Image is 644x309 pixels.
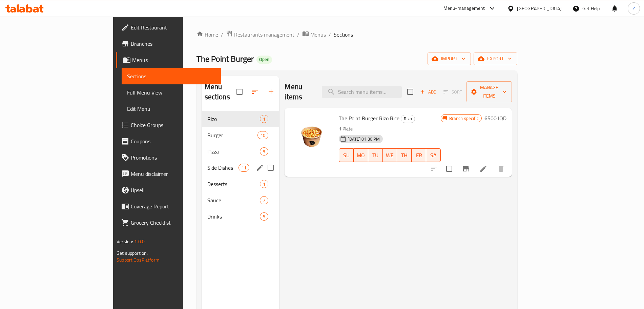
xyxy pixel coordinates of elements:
span: Burger [207,131,258,139]
li: / [221,30,223,39]
span: Coverage Report [131,202,215,210]
a: Menus [302,30,326,39]
span: Side Dishes [207,164,239,172]
span: Full Menu View [127,88,215,97]
span: Menus [132,56,215,64]
button: Branch-specific-item [458,161,474,177]
span: Add item [417,87,439,97]
span: SA [429,150,438,160]
span: The Point Burger Rizo Rice [339,113,399,123]
a: Grocery Checklist [116,214,221,231]
li: / [329,30,331,39]
button: import [428,53,471,65]
button: SA [426,148,441,162]
h2: Menu items [285,82,313,102]
button: FR [412,148,426,162]
span: [DATE] 01:30 PM [345,136,382,142]
span: TU [371,150,380,160]
button: export [474,53,517,65]
a: Restaurants management [226,30,294,39]
div: Sauce7 [202,192,279,208]
span: Sort sections [247,84,263,100]
span: Sauce [207,196,260,204]
div: Drinks [207,212,260,221]
div: items [260,115,268,123]
li: / [297,30,299,39]
a: Choice Groups [116,117,221,133]
div: Side Dishes11edit [202,160,279,176]
span: TH [400,150,409,160]
a: Sections [122,68,221,84]
span: Restaurants management [234,30,294,39]
span: 9 [260,148,268,155]
a: Upsell [116,182,221,198]
button: TU [368,148,383,162]
nav: Menu sections [202,108,279,227]
span: Upsell [131,186,215,194]
button: Add section [263,84,279,100]
span: Select to update [442,162,456,176]
button: WE [383,148,397,162]
span: Open [256,57,272,62]
div: Menu-management [443,4,485,13]
div: items [260,180,268,188]
a: Menus [116,52,221,68]
div: items [260,212,268,221]
span: Z [632,5,635,12]
a: Branches [116,36,221,52]
span: Grocery Checklist [131,219,215,227]
span: SU [342,150,351,160]
nav: breadcrumb [196,30,517,39]
div: Desserts1 [202,176,279,192]
div: [GEOGRAPHIC_DATA] [517,5,562,12]
div: items [238,164,249,172]
h6: 6500 IQD [484,114,506,123]
p: 1 Plate [339,125,440,133]
span: Select section first [439,87,466,97]
span: MO [356,150,366,160]
button: Add [417,87,439,97]
span: 10 [258,132,268,139]
span: Branches [131,40,215,48]
div: Pizza [207,147,260,156]
a: Coverage Report [116,198,221,214]
img: The Point Burger Rizo Rice [290,114,333,157]
button: Manage items [466,81,512,102]
span: WE [386,150,395,160]
div: items [260,147,268,156]
span: Desserts [207,180,260,188]
button: TH [397,148,412,162]
a: Edit Restaurant [116,19,221,36]
button: edit [255,163,265,173]
span: Edit Restaurant [131,23,215,32]
div: Burger10 [202,127,279,143]
span: import [433,55,465,63]
a: Edit menu item [479,165,487,173]
button: MO [354,148,368,162]
span: 7 [260,197,268,204]
a: Support.OpsPlatform [117,255,160,264]
span: Coupons [131,137,215,145]
span: Rizo [207,115,260,123]
button: SU [339,148,354,162]
span: Get support on: [117,249,148,257]
div: Rizo1 [202,111,279,127]
span: Version: [117,237,133,246]
input: search [322,86,402,98]
span: Menus [310,30,326,39]
div: items [260,196,268,204]
span: Sections [127,72,215,80]
div: Drinks5 [202,208,279,225]
a: Menu disclaimer [116,166,221,182]
span: Select section [403,85,417,99]
div: Rizo [401,115,415,123]
span: 11 [239,165,249,171]
span: FR [414,150,423,160]
span: Sections [334,30,353,39]
span: 5 [260,213,268,220]
span: Rizo [401,115,415,123]
a: Coupons [116,133,221,149]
